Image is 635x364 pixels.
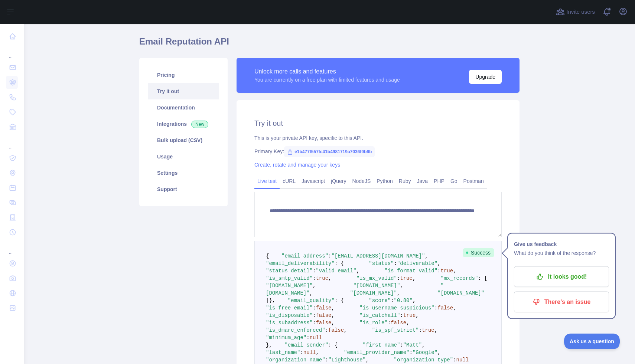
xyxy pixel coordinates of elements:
a: cURL [280,175,299,187]
span: "Lighthouse" [328,357,366,363]
span: , [331,312,334,318]
span: true [441,268,453,274]
div: Unlock more calls and features [254,67,400,76]
span: "Google" [413,350,437,355]
span: , [413,298,416,304]
a: Create, rotate and manage your keys [254,162,340,168]
a: Support [148,181,219,197]
p: What do you think of the response? [514,249,609,258]
a: jQuery [328,175,349,187]
span: Success [463,248,494,257]
div: You are currently on a free plan with limited features and usage [254,76,400,83]
span: , [413,275,416,281]
h1: Email Reputation API [139,36,520,53]
a: Usage [148,148,219,165]
span: : [434,305,437,311]
span: , [366,357,369,363]
span: "last_name" [266,350,300,355]
span: , [313,283,316,289]
span: "first_name" [362,342,400,348]
span: , [453,268,456,274]
span: : [400,312,403,318]
span: : [437,268,440,274]
span: : [410,350,413,355]
h2: Try it out [254,118,502,128]
span: , [316,350,319,355]
a: Postman [460,175,487,187]
span: "organization_name" [266,357,325,363]
a: Live test [254,175,280,187]
span: : [453,357,456,363]
span: "status_detail" [266,268,313,274]
span: e1b477f557fc41b4981719a7036f9b6b [284,146,375,157]
span: "[DOMAIN_NAME]" [437,290,484,296]
span: false [316,305,331,311]
span: null [456,357,469,363]
span: null [310,335,322,341]
span: { [266,253,269,259]
span: "deliverable" [397,260,437,266]
span: "is_subaddress" [266,320,313,326]
span: , [434,327,437,333]
span: "[EMAIL_ADDRESS][DOMAIN_NAME]" [331,253,425,259]
span: "[DOMAIN_NAME]" [266,283,313,289]
span: : [313,312,316,318]
a: Integrations New [148,116,219,132]
span: : [313,305,316,311]
a: NodeJS [349,175,374,187]
iframe: Toggle Customer Support [564,334,620,349]
span: : { [335,298,344,304]
span: : [397,275,400,281]
a: Python [374,175,396,187]
span: : [325,327,328,333]
span: "is_role" [359,320,388,326]
div: This is your private API key, specific to this API. [254,134,502,142]
span: "mx_records" [441,275,478,281]
span: , [437,260,440,266]
a: Ruby [396,175,414,187]
span: , [397,290,400,296]
span: }, [266,342,272,348]
div: ... [6,45,18,59]
span: true [422,327,434,333]
span: : [419,327,422,333]
span: "organization_type" [394,357,453,363]
span: : [ [478,275,487,281]
span: true [400,275,413,281]
span: , [356,268,359,274]
span: "email_provider_name" [344,350,409,355]
span: ] [266,298,269,304]
span: : [400,342,403,348]
a: Settings [148,165,219,181]
a: Go [447,175,460,187]
span: , [400,283,403,289]
span: "is_smtp_valid" [266,275,313,281]
span: "email_quality" [288,298,335,304]
span: , [425,253,428,259]
span: Invite users [566,8,595,16]
span: : [313,275,316,281]
span: false [437,305,453,311]
span: , [437,350,440,355]
a: Bulk upload (CSV) [148,132,219,148]
span: , [331,305,334,311]
span: false [328,327,344,333]
span: "[DOMAIN_NAME]" [353,283,400,289]
span: false [316,312,331,318]
span: "is_disposable" [266,312,313,318]
button: Invite users [554,6,596,18]
span: }, [269,298,275,304]
span: "is_free_email" [266,305,313,311]
span: true [403,312,416,318]
span: null [303,350,316,355]
span: : { [328,342,338,348]
span: : [313,320,316,326]
div: ... [6,240,18,255]
span: "valid_email" [316,268,356,274]
span: , [406,320,409,326]
span: "is_format_valid" [384,268,437,274]
span: "score" [369,298,391,304]
span: "email_address" [281,253,328,259]
span: : [306,335,309,341]
span: , [328,275,331,281]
